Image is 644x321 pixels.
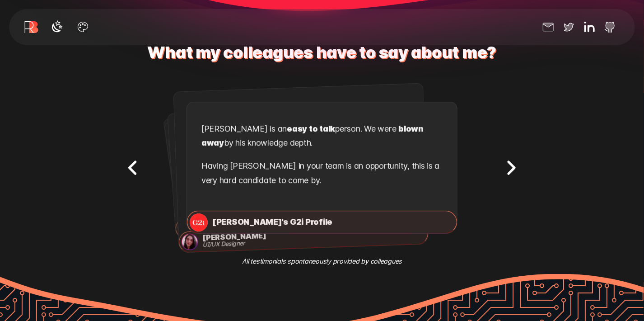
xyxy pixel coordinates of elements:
[287,124,335,133] strong: easy to talk
[497,154,525,182] button: Next testimonial
[119,154,147,182] button: Previous testimonial
[201,122,443,154] p: [PERSON_NAME] is an person. We were by his knowledge depth.
[201,159,443,192] p: Having [PERSON_NAME] in your team is an opportunity, this is a very hard candidate to come by.
[242,255,402,267] em: All testimonials spontaneously provided by colleagues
